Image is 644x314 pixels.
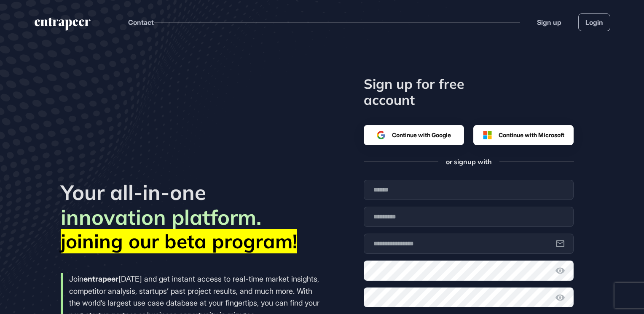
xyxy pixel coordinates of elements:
span: or signup with [446,157,492,166]
span: Continue with Microsoft [499,130,564,139]
a: entrapeer-logo [34,18,91,34]
button: Contact [128,17,154,28]
a: Login [578,13,610,31]
strong: entrapeer [83,274,118,283]
mark: joining our beta program! [61,229,297,253]
a: Sign up [537,17,561,27]
span: innovation platform. [61,204,261,230]
h2: Your all-in-one [61,180,322,205]
h1: Sign up for free account [364,76,511,108]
